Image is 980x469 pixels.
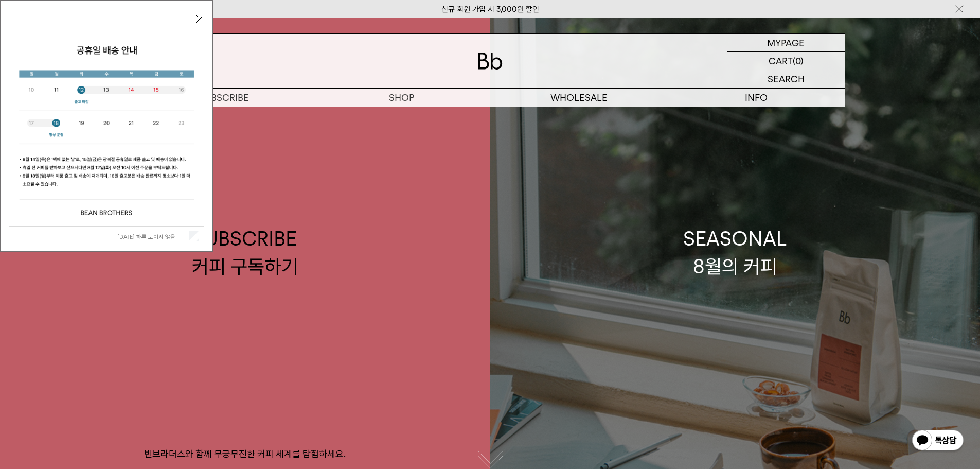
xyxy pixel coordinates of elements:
[911,429,965,454] img: 카카오톡 채널 1:1 채팅 버튼
[490,89,668,107] p: WHOLESALE
[727,34,845,52] a: MYPAGE
[117,233,187,240] label: [DATE] 하루 보이지 않음
[195,14,204,24] button: 닫기
[683,225,787,280] div: SEASONAL 8월의 커피
[727,52,845,70] a: CART (0)
[793,52,804,70] p: (0)
[478,53,503,70] img: 로고
[767,34,805,51] p: MYPAGE
[769,52,793,70] p: CART
[313,89,490,107] a: SHOP
[441,5,539,14] a: 신규 회원 가입 시 3,000원 할인
[9,31,204,226] img: cb63d4bbb2e6550c365f227fdc69b27f_113810.jpg
[192,225,298,280] div: SUBSCRIBE 커피 구독하기
[768,70,805,88] p: SEARCH
[668,89,845,107] p: INFO
[135,89,313,107] a: SUBSCRIBE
